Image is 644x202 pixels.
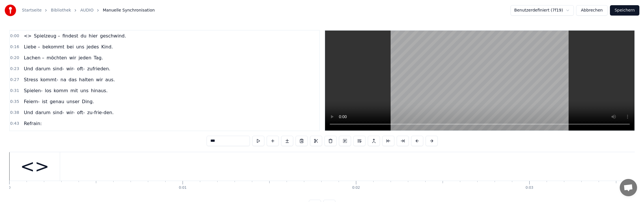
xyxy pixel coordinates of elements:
[70,87,79,94] span: mit
[69,54,77,61] span: wir
[23,65,34,72] span: Und
[95,76,103,83] span: wir
[46,54,68,61] span: möchten
[10,110,19,116] span: 0:38
[33,33,61,39] span: Spielzeug –
[66,98,80,105] span: unser
[105,76,115,83] span: aus.
[78,54,92,61] span: jeden
[23,76,38,83] span: Stress
[23,33,32,39] span: <>
[66,109,75,116] span: wir-
[620,179,637,196] div: Chat öffnen
[10,99,19,105] span: 0:35
[44,87,52,94] span: los
[179,186,187,190] div: 0:01
[101,44,113,50] span: Kind.
[10,77,19,83] span: 0:27
[80,7,94,13] a: AUDIO
[52,65,65,72] span: sind-
[576,5,608,16] button: Abbrechen
[76,65,85,72] span: oft-
[22,7,155,13] nav: breadcrumb
[76,109,85,116] span: oft-
[40,76,59,83] span: kommt-
[99,33,127,39] span: geschwind.
[79,76,94,83] span: halten
[66,65,75,72] span: wir-
[41,98,48,105] span: ist
[80,87,89,94] span: uns
[51,7,71,13] a: Bibliothek
[68,76,77,83] span: das
[610,5,639,16] button: Speichern
[87,109,114,116] span: zu-frie-den.
[23,120,42,127] span: Refrain:
[62,33,79,39] span: findest
[81,98,94,105] span: Ding.
[5,5,16,16] img: youka
[10,55,19,61] span: 0:20
[23,87,43,94] span: Spielen-
[22,7,42,13] a: Startseite
[20,153,49,179] div: <>
[10,66,19,72] span: 0:23
[42,44,65,50] span: bekommt
[60,76,67,83] span: na
[526,186,533,190] div: 0:03
[53,87,69,94] span: komm
[352,186,360,190] div: 0:02
[86,44,100,50] span: jedes
[23,109,34,116] span: Und
[10,33,19,39] span: 0:00
[90,87,108,94] span: hinaus.
[23,98,40,105] span: Feiern-
[52,109,65,116] span: sind-
[75,44,85,50] span: uns
[87,65,111,72] span: zufrieden.
[10,44,19,50] span: 0:16
[93,54,103,61] span: Tag.
[80,33,87,39] span: du
[10,88,19,94] span: 0:31
[66,44,74,50] span: bei
[8,186,11,190] div: 0
[10,121,19,127] span: 0:43
[35,65,51,72] span: darum
[23,44,40,50] span: Liebe –
[23,54,45,61] span: Lachen –
[35,109,51,116] span: darum
[49,98,65,105] span: genau
[88,33,98,39] span: hier
[103,7,155,13] span: Manuelle Synchronisation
